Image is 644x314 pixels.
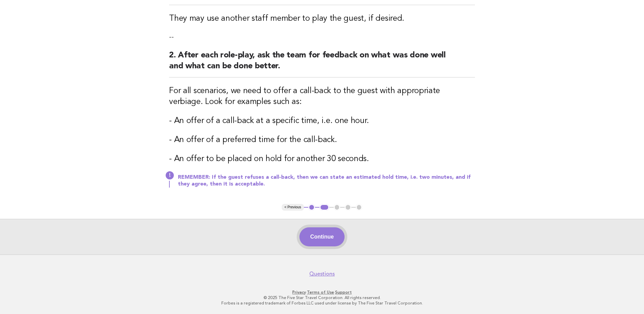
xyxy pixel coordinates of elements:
[335,290,352,295] a: Support
[292,290,306,295] a: Privacy
[299,227,345,246] button: Continue
[169,116,475,126] h3: - An offer of a call-back at a specific time, i.e. one hour.
[178,174,475,188] p: REMEMBER: If the guest refuses a call-back, then we can state an estimated hold time, i.e. two mi...
[169,50,475,77] h2: 2. After each role-play, ask the team for feedback on what was done well and what can be done bet...
[309,271,335,277] a: Questions
[169,32,475,42] p: --
[114,300,530,306] p: Forbes is a registered trademark of Forbes LLC used under license by The Five Star Travel Corpora...
[169,135,475,145] h3: - An offer of a preferred time for the call-back.
[319,204,329,211] button: 2
[114,295,530,300] p: © 2025 The Five Star Travel Corporation. All rights reserved.
[282,204,304,211] button: < Previous
[169,154,475,164] h3: - An offer to be placed on hold for another 30 seconds.
[169,86,475,107] h3: For all scenarios, we need to offer a call-back to the guest with appropriate verbiage. Look for ...
[307,290,334,295] a: Terms of Use
[114,290,530,295] p: · ·
[308,204,315,211] button: 1
[169,13,475,24] h3: They may use another staff member to play the guest, if desired.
